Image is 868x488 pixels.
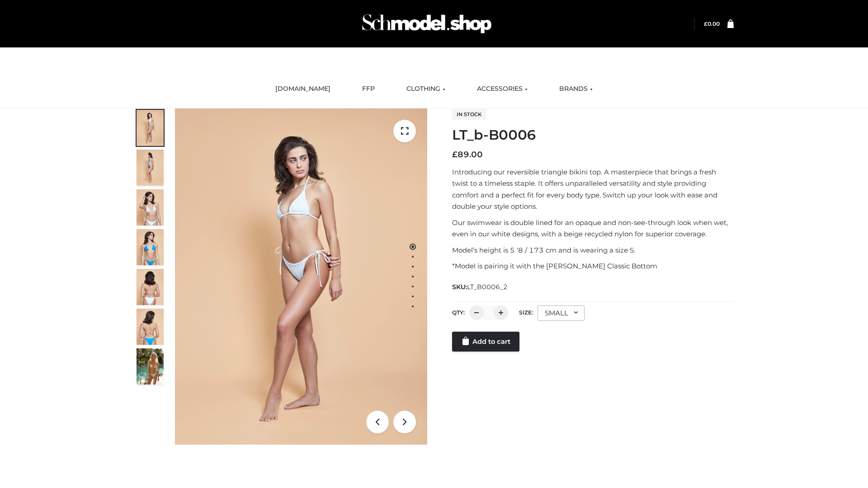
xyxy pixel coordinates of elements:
[359,6,495,42] img: Schmodel Admin 964
[452,150,458,160] span: £
[538,305,585,321] div: SMALL
[137,189,164,225] img: ArielClassicBikiniTop_CloudNine_AzureSky_OW114ECO_3-scaled.jpg
[452,166,734,212] p: Introducing our reversible triangle bikini top. A masterpiece that brings a fresh twist to a time...
[452,244,734,256] p: Model’s height is 5 ‘8 / 173 cm and is wearing a size S.
[470,79,534,99] a: ACCESSORIES
[452,217,734,240] p: Our swimwear is double lined for an opaque and non-see-through look when wet, even in our white d...
[175,108,427,445] img: LT_b-B0006
[452,309,465,316] label: QTY:
[137,110,164,146] img: ArielClassicBikiniTop_CloudNine_AzureSky_OW114ECO_1-scaled.jpg
[269,79,337,99] a: [DOMAIN_NAME]
[137,269,164,305] img: ArielClassicBikiniTop_CloudNine_AzureSky_OW114ECO_7-scaled.jpg
[467,283,508,291] span: LT_B0006_2
[704,20,720,27] a: £0.00
[137,229,164,265] img: ArielClassicBikiniTop_CloudNine_AzureSky_OW114ECO_4-scaled.jpg
[452,282,509,292] span: SKU:
[704,20,720,27] bdi: 0.00
[452,150,483,160] bdi: 89.00
[552,79,599,99] a: BRANDS
[137,309,164,345] img: ArielClassicBikiniTop_CloudNine_AzureSky_OW114ECO_8-scaled.jpg
[355,79,382,99] a: FFP
[400,79,452,99] a: CLOTHING
[452,332,519,352] a: Add to cart
[137,348,164,385] img: Arieltop_CloudNine_AzureSky2.jpg
[519,309,533,316] label: Size:
[137,150,164,186] img: ArielClassicBikiniTop_CloudNine_AzureSky_OW114ECO_2-scaled.jpg
[452,127,734,143] h1: LT_b-B0006
[452,109,486,120] span: In stock
[704,20,708,27] span: £
[452,260,734,272] p: *Model is pairing it with the [PERSON_NAME] Classic Bottom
